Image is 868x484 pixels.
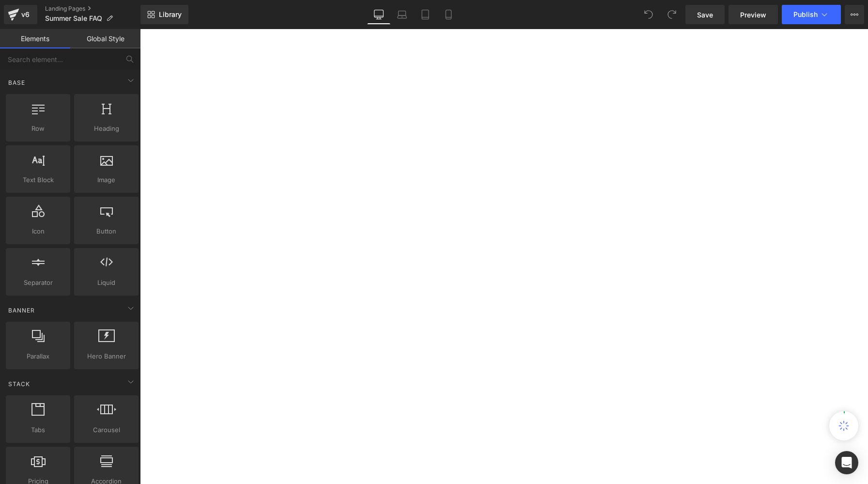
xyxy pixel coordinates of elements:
button: Undo [639,5,658,24]
a: Tablet [414,5,437,24]
a: Preview [728,5,778,24]
span: Tabs [9,425,67,435]
span: Carousel [77,425,136,435]
a: v6 [4,5,37,24]
span: Heading [77,124,136,134]
div: v6 [19,8,31,21]
span: Row [9,124,67,134]
span: Text Block [9,175,67,185]
div: Open Intercom Messenger [835,451,858,474]
span: Image [77,175,136,185]
span: Library [159,10,182,19]
a: Laptop [390,5,414,24]
span: Save [697,10,713,20]
button: More [845,5,864,24]
span: Liquid [77,278,136,288]
span: Base [7,78,26,87]
span: Parallax [9,351,67,361]
span: Publish [793,11,818,18]
span: Preview [740,10,766,20]
a: Landing Pages [45,5,140,13]
span: Icon [9,226,67,236]
a: New Library [140,5,188,24]
span: Button [77,226,136,236]
span: Summer Sale FAQ [45,15,102,22]
a: Mobile [437,5,460,24]
button: Redo [662,5,682,24]
span: Stack [7,379,31,389]
a: Desktop [367,5,390,24]
a: Global Style [70,29,140,48]
span: Separator [9,278,67,288]
span: Hero Banner [77,351,136,361]
span: Banner [7,306,36,315]
button: Publish [782,5,841,24]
